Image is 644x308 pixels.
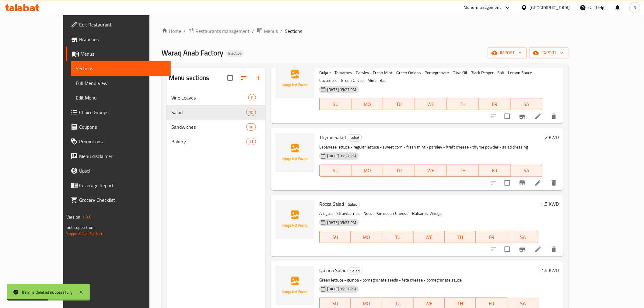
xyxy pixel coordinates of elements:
[319,69,542,84] p: Bulgur - Tomatoes - Parsley - Fresh Mint - Green Onions - Pomegranate - Olive Oil - Black Pepper ...
[322,166,349,175] span: SU
[325,220,359,226] span: [DATE] 05:27 PM
[545,133,559,142] h6: 2 KWD
[71,61,171,76] a: Sections
[479,165,511,177] button: FR
[79,196,166,204] span: Grocery Checklist
[248,94,256,101] div: items
[633,4,636,11] span: N
[501,243,514,256] span: Select to update
[184,27,186,35] li: /
[275,133,314,172] img: Thyme Salad
[511,98,543,110] button: SA
[383,98,415,110] button: TU
[501,110,514,123] span: Select to update
[66,105,171,120] a: Choice Groups
[529,47,569,58] button: export
[319,266,346,275] span: Quinoa Salad
[257,27,278,35] a: Menus
[347,135,362,142] span: Salad
[510,299,536,308] span: SA
[166,88,266,151] nav: Menu sections
[447,233,474,242] span: TH
[166,120,266,134] div: Sandwiches10
[251,71,266,85] button: Add section
[162,46,223,60] span: Waraq Anab Factory
[445,231,476,243] button: TH
[162,27,569,35] nav: breadcrumb
[322,233,348,242] span: SU
[22,289,73,296] div: Item is deleted successfully
[481,100,508,109] span: FR
[547,176,561,190] button: delete
[166,90,266,105] div: Vine Leaves8
[348,268,362,275] span: Salad
[478,299,505,308] span: FR
[534,246,542,253] a: Edit menu item
[319,98,351,110] button: SU
[354,166,381,175] span: MO
[249,95,256,101] span: 8
[66,178,171,193] a: Coverage Report
[385,299,411,308] span: TU
[383,165,415,177] button: TU
[275,59,314,98] img: Mexican Tabbouleh
[80,50,166,58] span: Menus
[246,123,256,131] div: items
[345,201,360,208] div: Salad
[534,49,564,57] span: export
[447,98,479,110] button: TH
[171,138,246,145] span: Bakery
[510,233,536,242] span: SA
[530,4,570,11] div: [GEOGRAPHIC_DATA]
[325,153,359,159] span: [DATE] 05:27 PM
[66,149,171,163] a: Menu disclaimer
[275,200,314,239] img: Rocca Salad
[547,242,561,257] button: delete
[501,177,514,189] span: Select to update
[534,113,542,120] a: Edit menu item
[79,109,166,116] span: Choice Groups
[166,134,266,149] div: Bakery11
[280,27,282,35] li: /
[285,27,302,35] span: Sections
[71,90,171,105] a: Edit Menu
[76,79,166,87] span: Full Menu View
[507,231,539,243] button: SA
[511,165,543,177] button: SA
[534,179,542,187] a: Edit menu item
[79,138,166,145] span: Promotions
[464,4,501,11] div: Menu-management
[351,231,382,243] button: MO
[275,266,314,305] img: Quinoa Salad
[162,27,181,35] a: Home
[515,109,530,124] button: Branch-specific-item
[76,65,166,72] span: Sections
[246,109,256,116] div: items
[352,98,383,110] button: MO
[319,199,344,208] span: Rocca Salad
[319,143,542,151] p: Lebanese lettuce - regular lettuce - sweet corn - fresh mint - parsley - Kraft cheese - thyme pow...
[71,76,171,90] a: Full Menu View
[79,123,166,131] span: Coupons
[66,120,171,134] a: Coupons
[66,32,171,47] a: Branches
[325,87,359,93] span: [DATE] 05:27 PM
[447,299,474,308] span: TH
[247,124,256,130] span: 10
[345,201,360,208] span: Salad
[264,27,278,35] span: Menus
[76,94,166,101] span: Edit Menu
[347,134,362,142] div: Salad
[386,166,413,175] span: TU
[415,98,447,110] button: WE
[247,139,256,145] span: 11
[66,17,171,32] a: Edit Restaurant
[450,166,477,175] span: TH
[348,267,362,275] div: Salad
[66,134,171,149] a: Promotions
[354,100,381,109] span: MO
[547,109,561,124] button: delete
[319,276,539,284] p: Green lettuce - quinoa - pomegranate seeds - feta cheese - pomegranate sauce
[353,233,380,242] span: MO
